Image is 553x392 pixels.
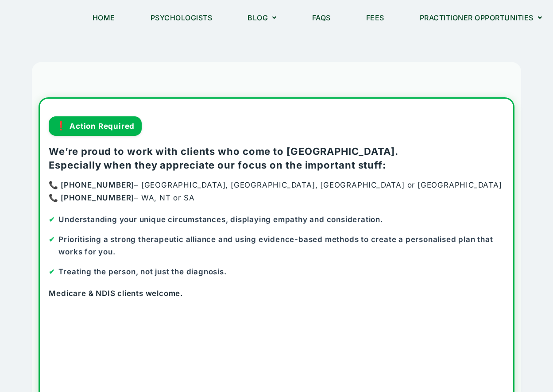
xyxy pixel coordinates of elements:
a: Blog [236,8,288,28]
div: Action Required [49,116,142,136]
strong: 📞 [PHONE_NUMBER] [49,181,134,189]
strong: Treating the person, not just the diagnosis. [58,267,226,276]
h3: We’re proud to work with clients who come to [GEOGRAPHIC_DATA]. Especially when they appreciate o... [49,145,504,172]
a: FAQs [301,8,342,28]
a: Fees [355,8,395,28]
p: – [GEOGRAPHIC_DATA], [GEOGRAPHIC_DATA], [GEOGRAPHIC_DATA] or [GEOGRAPHIC_DATA] – WA, NT or SA [49,179,504,204]
strong: 📞 [PHONE_NUMBER] [49,193,134,202]
a: Home [81,8,126,28]
a: Psychologists [139,8,224,28]
strong: Prioritising a strong therapeutic alliance and using evidence-based methods to create a personali... [58,235,493,257]
strong: Understanding your unique circumstances, displaying empathy and consideration. [58,215,383,224]
strong: Medicare & NDIS clients welcome. [49,289,183,298]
